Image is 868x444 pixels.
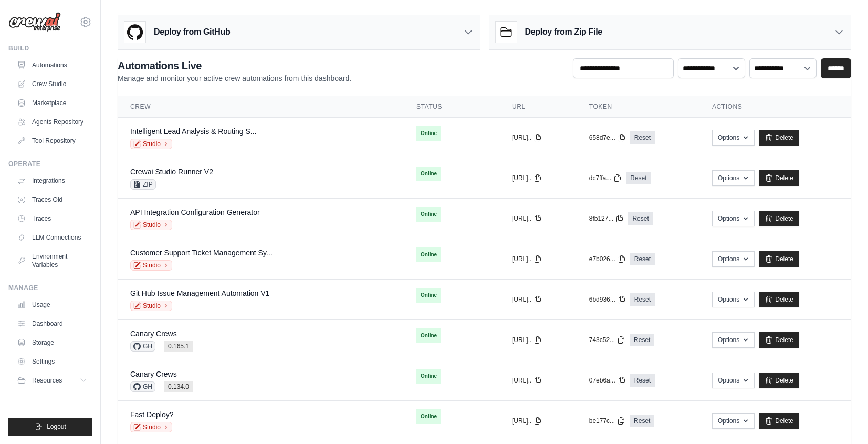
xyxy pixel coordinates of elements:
[13,210,92,227] a: Traces
[130,289,269,297] a: Git Hub Issue Management Automation V1
[589,376,626,385] button: 07eb6a...
[589,255,626,263] button: e7b026...
[13,372,92,389] button: Resources
[8,44,92,53] div: Build
[164,381,193,392] span: 0.134.0
[759,332,799,348] a: Delete
[164,341,193,352] span: 0.165.1
[13,172,92,189] a: Integrations
[13,191,92,208] a: Traces Old
[13,229,92,246] a: LLM Connections
[589,336,625,344] button: 743c52...
[8,418,92,436] button: Logout
[130,341,155,352] span: GH
[130,370,177,378] a: Canary Crews
[416,369,441,384] span: Online
[13,248,92,273] a: Environment Variables
[712,373,755,388] button: Options
[712,413,755,429] button: Options
[630,334,654,346] a: Reset
[416,126,441,141] span: Online
[630,374,655,387] a: Reset
[404,96,499,118] th: Status
[416,247,441,262] span: Online
[32,376,62,385] span: Resources
[130,249,273,257] a: Customer Support Ticket Management Sy...
[47,422,66,431] span: Logout
[712,130,755,146] button: Options
[759,170,799,186] a: Delete
[13,76,92,92] a: Crew Studio
[13,95,92,111] a: Marketplace
[630,415,654,427] a: Reset
[13,315,92,332] a: Dashboard
[499,96,577,118] th: URL
[712,211,755,226] button: Options
[118,58,351,73] h2: Automations Live
[712,251,755,267] button: Options
[130,208,260,216] a: API Integration Configuration Generator
[628,212,653,225] a: Reset
[416,167,441,181] span: Online
[589,174,622,182] button: dc7ffa...
[630,253,655,265] a: Reset
[589,214,624,223] button: 8fb127...
[130,301,172,311] a: Studio
[759,251,799,267] a: Delete
[712,292,755,307] button: Options
[630,131,655,144] a: Reset
[124,22,145,43] img: GitHub Logo
[130,139,172,149] a: Studio
[759,130,799,146] a: Delete
[130,260,172,271] a: Studio
[13,334,92,351] a: Storage
[130,422,172,432] a: Studio
[130,381,155,392] span: GH
[589,417,625,425] button: be177c...
[589,295,626,304] button: 6bd936...
[130,410,173,419] a: Fast Deploy?
[630,293,655,306] a: Reset
[759,373,799,388] a: Delete
[712,170,755,186] button: Options
[13,57,92,74] a: Automations
[130,179,156,190] span: ZIP
[8,12,61,32] img: Logo
[130,329,177,338] a: Canary Crews
[626,172,651,184] a: Reset
[13,353,92,370] a: Settings
[525,26,602,38] h3: Deploy from Zip File
[8,160,92,168] div: Operate
[416,207,441,222] span: Online
[712,332,755,348] button: Options
[8,284,92,292] div: Manage
[759,211,799,226] a: Delete
[130,168,213,176] a: Crewai Studio Runner V2
[759,413,799,429] a: Delete
[13,296,92,313] a: Usage
[130,127,256,136] a: Intelligent Lead Analysis & Routing S...
[13,132,92,149] a: Tool Repository
[13,113,92,130] a: Agents Repository
[416,328,441,343] span: Online
[416,288,441,303] span: Online
[589,133,626,142] button: 658d7e...
[577,96,699,118] th: Token
[759,292,799,307] a: Delete
[154,26,230,38] h3: Deploy from GitHub
[699,96,851,118] th: Actions
[118,96,404,118] th: Crew
[416,409,441,424] span: Online
[130,220,172,230] a: Studio
[118,73,351,84] p: Manage and monitor your active crew automations from this dashboard.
